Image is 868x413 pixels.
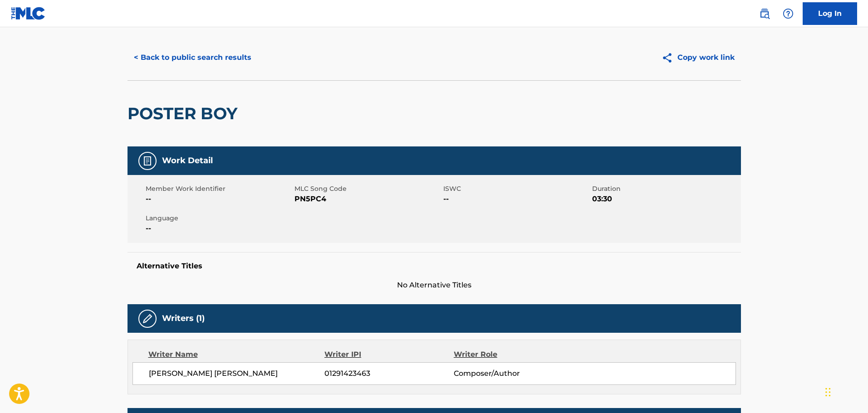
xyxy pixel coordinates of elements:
h2: POSTER BOY [128,103,242,124]
h5: Writers (1) [162,313,205,324]
span: 01291423463 [324,368,453,379]
span: PN5PC4 [294,194,441,204]
span: No Alternative Titles [128,280,741,291]
span: -- [443,194,590,204]
span: -- [146,223,292,234]
div: Help [779,5,797,23]
a: Public Search [755,5,774,23]
iframe: Chat Widget [823,369,868,413]
span: ISWC [443,184,590,194]
h5: Alternative Titles [137,262,732,271]
img: MLC Logo [11,7,46,20]
div: Writer Role [454,349,571,360]
span: Duration [592,184,739,194]
span: Member Work Identifier [146,184,292,194]
span: Composer/Author [454,368,571,379]
button: < Back to public search results [128,46,258,69]
span: MLC Song Code [294,184,441,194]
span: 03:30 [592,194,739,204]
div: Drag [825,379,831,406]
a: Log In [803,2,857,25]
div: Writer IPI [324,349,454,360]
img: Work Detail [142,155,153,166]
button: Copy work link [655,46,741,69]
img: help [783,8,794,19]
div: Writer Name [148,349,325,360]
span: Language [146,214,292,223]
img: Writers [142,313,153,324]
span: -- [146,194,292,204]
img: search [759,8,770,19]
span: [PERSON_NAME] [PERSON_NAME] [149,368,325,379]
h5: Work Detail [162,155,213,166]
img: Copy work link [662,52,677,63]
